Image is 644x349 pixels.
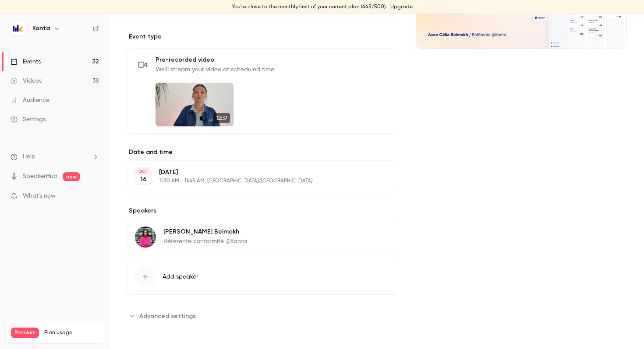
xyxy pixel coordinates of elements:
label: Speakers [127,206,398,215]
p: Référente conformité @Kanta [163,237,247,246]
span: 12:37 [214,113,230,123]
span: Advanced settings [139,311,196,321]
button: Advanced settings [127,309,201,323]
img: Célia Belmokh [135,227,156,248]
p: 11:30 AM - 11:45 AM, [GEOGRAPHIC_DATA]/[GEOGRAPHIC_DATA] [159,178,352,185]
span: Add speaker [163,272,198,281]
img: Kanta [11,21,25,35]
span: Pre-recorded video [156,56,274,64]
li: help-dropdown-opener [11,152,99,161]
button: Add speaker [127,259,398,295]
div: OCT [135,168,151,174]
span: Plan usage [44,329,99,336]
h6: Kanta [32,24,50,33]
a: SpeakerHub [23,172,57,181]
a: Upgrade [390,3,413,10]
p: [DATE] [159,168,352,177]
div: Settings [11,115,46,124]
label: Date and time [127,148,398,157]
section: Advanced settings [127,309,398,323]
span: We'll stream your video at scheduled time [156,65,274,74]
span: new [63,172,80,181]
iframe: Noticeable Trigger [88,192,99,200]
div: Events [11,57,41,66]
p: Event type [127,32,398,41]
div: Videos [11,77,42,85]
p: [PERSON_NAME] Belmokh [163,227,247,236]
span: What's new [23,192,56,201]
div: Audience [11,96,50,105]
span: Premium [11,328,39,338]
div: Célia Belmokh[PERSON_NAME] BelmokhRéférente conformité @Kanta [127,219,398,255]
p: 16 [140,175,147,184]
span: Help [23,152,35,161]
